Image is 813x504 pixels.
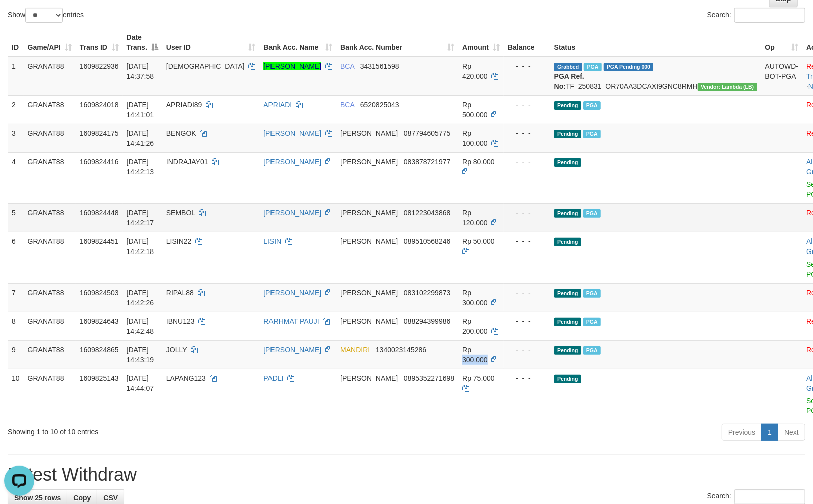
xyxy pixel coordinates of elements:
[508,61,546,71] div: - - -
[4,4,34,34] button: Open LiveChat chat widget
[554,209,581,218] span: Pending
[25,8,63,23] select: Showentries
[127,346,154,364] span: [DATE] 14:43:19
[508,288,546,298] div: - - -
[508,100,546,110] div: - - -
[263,209,321,217] a: [PERSON_NAME]
[583,346,601,355] span: PGA
[166,158,208,166] span: INDRAJAY01
[76,28,123,57] th: Trans ID: activate to sort column ascending
[263,158,321,166] a: [PERSON_NAME]
[584,63,601,71] span: Marked by bgnzaza
[24,232,76,283] td: GRANAT88
[166,289,194,297] span: RIPAL88
[8,152,24,203] td: 4
[263,346,321,354] a: [PERSON_NAME]
[462,289,488,307] span: Rp 300.000
[462,101,488,119] span: Rp 500.000
[462,346,488,364] span: Rp 300.000
[583,209,601,218] span: Marked by bgnrattana
[722,424,762,441] a: Previous
[80,101,119,109] span: 1609824018
[8,312,24,340] td: 8
[24,124,76,152] td: GRANAT88
[508,128,546,138] div: - - -
[263,289,321,297] a: [PERSON_NAME]
[24,95,76,124] td: GRANAT88
[550,28,761,57] th: Status
[554,346,581,355] span: Pending
[80,129,119,137] span: 1609824175
[24,203,76,232] td: GRANAT88
[360,62,399,70] span: Copy 3431561598 to clipboard
[583,101,601,110] span: Marked by bgnzaza
[24,28,76,57] th: Game/API: activate to sort column ascending
[263,129,321,137] a: [PERSON_NAME]
[166,237,192,245] span: LISIN22
[404,289,450,297] span: Copy 083102299873 to clipboard
[166,129,196,137] span: BENGOK
[166,346,187,354] span: JOLLY
[404,209,450,217] span: Copy 081223043868 to clipboard
[127,289,154,307] span: [DATE] 14:42:26
[127,129,154,147] span: [DATE] 14:41:26
[8,203,24,232] td: 5
[404,129,450,137] span: Copy 087794605775 to clipboard
[340,237,398,245] span: [PERSON_NAME]
[8,124,24,152] td: 3
[698,83,757,91] span: Vendor URL: https://dashboard.q2checkout.com/secure
[340,317,398,325] span: [PERSON_NAME]
[508,373,546,383] div: - - -
[340,62,354,70] span: BCA
[162,28,259,57] th: User ID: activate to sort column ascending
[8,8,84,23] label: Show entries
[583,318,601,326] span: Marked by bgnrattana
[554,101,581,110] span: Pending
[404,317,450,325] span: Copy 088294399986 to clipboard
[340,209,398,217] span: [PERSON_NAME]
[462,209,488,227] span: Rp 120.000
[166,374,206,382] span: LAPANG123
[80,62,119,70] span: 1609822936
[8,28,24,57] th: ID
[340,289,398,297] span: [PERSON_NAME]
[127,101,154,119] span: [DATE] 14:41:01
[127,237,154,256] span: [DATE] 14:42:18
[360,101,399,109] span: Copy 6520825043 to clipboard
[24,57,76,96] td: GRANAT88
[127,317,154,335] span: [DATE] 14:42:48
[8,95,24,124] td: 2
[24,283,76,312] td: GRANAT88
[8,340,24,369] td: 9
[127,374,154,392] span: [DATE] 14:44:07
[554,63,582,71] span: Grabbed
[263,374,283,382] a: PADLI
[554,375,581,383] span: Pending
[550,57,761,96] td: TF_250831_OR70AA3DCAXI9GNC8RMH
[8,232,24,283] td: 6
[583,289,601,298] span: Marked by bgnrattana
[462,374,495,382] span: Rp 75.000
[166,62,245,70] span: [DEMOGRAPHIC_DATA]
[80,346,119,354] span: 1609824865
[554,318,581,326] span: Pending
[554,289,581,298] span: Pending
[404,237,450,245] span: Copy 089510568246 to clipboard
[458,28,504,57] th: Amount: activate to sort column ascending
[80,317,119,325] span: 1609824643
[554,130,581,138] span: Pending
[166,209,195,217] span: SEMBOL
[24,369,76,420] td: GRANAT88
[24,340,76,369] td: GRANAT88
[462,317,488,335] span: Rp 200.000
[73,494,91,502] span: Copy
[103,494,118,502] span: CSV
[340,101,354,109] span: BCA
[8,283,24,312] td: 7
[127,209,154,227] span: [DATE] 14:42:17
[8,57,24,96] td: 1
[263,62,321,70] a: [PERSON_NAME]
[554,238,581,246] span: Pending
[508,316,546,326] div: - - -
[554,158,581,167] span: Pending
